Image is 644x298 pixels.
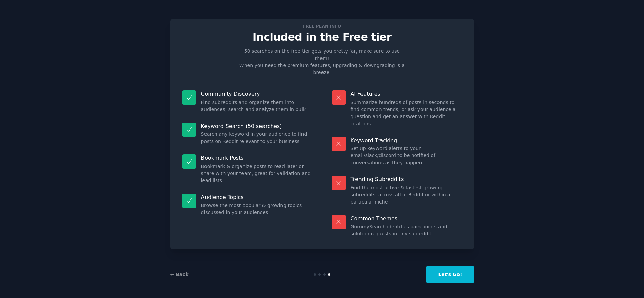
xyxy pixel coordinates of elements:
dd: Set up keyword alerts to your email/slack/discord to be notified of conversations as they happen [351,145,462,166]
dd: GummySearch identifies pain points and solution requests in any subreddit [351,223,462,237]
span: Free plan info [301,23,342,30]
button: Let's Go! [426,266,474,283]
p: Keyword Tracking [351,137,462,144]
p: Audience Topics [201,194,313,201]
dd: Summarize hundreds of posts in seconds to find common trends, or ask your audience a question and... [351,99,462,127]
p: Bookmark Posts [201,154,313,162]
a: ← Back [170,272,189,277]
dd: Find subreddits and organize them into audiences, search and analyze them in bulk [201,99,313,113]
dd: Bookmark & organize posts to read later or share with your team, great for validation and lead lists [201,163,313,184]
p: 50 searches on the free tier gets you pretty far, make sure to use them! When you need the premiu... [237,48,408,76]
p: Common Themes [351,215,462,222]
dd: Find the most active & fastest-growing subreddits, across all of Reddit or within a particular niche [351,184,462,206]
p: Keyword Search (50 searches) [201,123,313,130]
p: Included in the Free tier [177,31,467,43]
p: Trending Subreddits [351,176,462,183]
dd: Search any keyword in your audience to find posts on Reddit relevant to your business [201,131,313,145]
p: Community Discovery [201,90,313,98]
dd: Browse the most popular & growing topics discussed in your audiences [201,202,313,216]
p: AI Features [351,90,462,98]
